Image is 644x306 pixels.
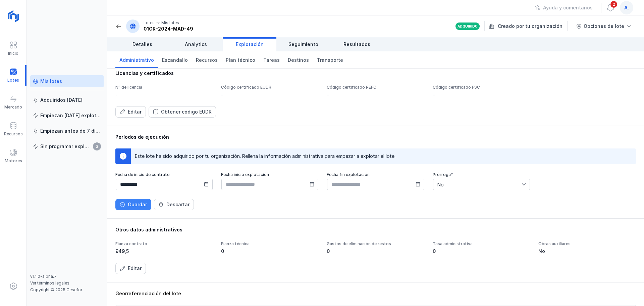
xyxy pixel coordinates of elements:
span: No [433,179,522,190]
a: Transporte [313,51,347,68]
div: Mis lotes [40,78,62,85]
div: Inicio [8,51,18,56]
div: Gastos de eliminación de restos [327,241,424,247]
div: Código certificado PEFC [327,85,424,90]
a: Escandallo [158,51,192,68]
div: Fecha inicio explotación [221,172,319,177]
div: 0 [221,248,319,255]
a: Administrativo [115,51,158,68]
div: Editar [128,265,142,272]
div: 949,5 [115,248,213,255]
img: logoRight.svg [5,8,22,25]
a: Destinos [284,51,313,68]
div: Otros datos administrativos [115,226,636,233]
a: Tareas [259,51,284,68]
div: Código certificado EUDR [221,85,319,90]
div: Código certificado FSC [433,85,530,90]
button: Obtener código EUDR [149,106,216,118]
a: Detalles [115,37,169,51]
span: Escandallo [162,57,188,63]
a: Sin programar explotación3 [30,140,104,152]
div: Licencias y certificados [115,70,636,77]
a: Empiezan antes de 7 días [30,125,104,137]
div: Este lote ha sido adquirido por tu organización. Rellena la información administrativa para empez... [135,153,395,160]
div: Copyright © 2025 Cesefor [30,287,104,293]
div: Mis lotes [161,20,179,26]
span: Analytics [185,41,207,48]
div: Creado por tu organización [489,21,569,31]
div: Descartar [166,201,190,208]
div: Adquiridos [DATE] [40,97,83,103]
div: Obtener código EUDR [161,108,212,115]
div: Tasa administrativa [433,241,530,247]
span: Resultados [343,41,370,48]
a: Adquiridos [DATE] [30,94,104,106]
div: Guardar [128,201,147,208]
span: a. [624,4,629,11]
div: - [327,91,329,98]
div: Recursos [4,131,23,137]
a: Recursos [192,51,222,68]
div: Georreferenciación del lote [115,290,636,297]
div: 0 [433,248,530,255]
div: - [115,91,118,98]
button: Ayuda y comentarios [531,2,597,13]
button: Guardar [115,199,151,210]
div: Obras auxiliares [538,241,636,247]
a: Explotación [223,37,276,51]
span: 3 [93,142,101,150]
a: Analytics [169,37,223,51]
div: v1.1.0-alpha.7 [30,274,104,279]
div: Períodos de ejecución [115,134,636,140]
div: - [221,91,223,98]
div: Fecha fin explotación [327,172,424,177]
span: 2 [610,0,618,8]
div: 0 [327,248,424,255]
button: Editar [115,263,146,274]
div: Editar [128,108,142,115]
button: Editar [115,106,146,118]
div: Nº de licencia [115,85,213,90]
a: Empiezan [DATE] explotación [30,110,104,122]
button: Descartar [154,199,194,210]
a: Resultados [330,37,384,51]
a: Ver términos legales [30,280,69,286]
div: Adquirido [458,24,478,29]
div: Fianza técnica [221,241,319,247]
div: Opciones de lote [584,23,624,30]
span: Explotación [236,41,264,48]
div: 01OR-2024-MAD-49 [144,26,193,32]
span: Destinos [288,57,309,63]
div: Empiezan antes de 7 días [40,128,101,134]
a: Plan técnico [222,51,259,68]
div: Motores [5,158,22,164]
span: Tareas [263,57,280,63]
div: Empiezan [DATE] explotación [40,112,101,119]
div: Sin programar explotación [40,143,91,150]
div: Fecha de inicio de contrato [115,172,213,177]
div: Fianza contrato [115,241,213,247]
span: Detalles [132,41,152,48]
div: Ayuda y comentarios [543,4,593,11]
span: Administrativo [119,57,154,63]
span: Plan técnico [226,57,255,63]
span: Recursos [196,57,218,63]
div: Prórroga [433,172,530,177]
a: Seguimiento [276,37,330,51]
div: Lotes [144,20,155,26]
a: Mis lotes [30,75,104,87]
span: Seguimiento [288,41,318,48]
span: Transporte [317,57,343,63]
div: No [538,248,636,255]
div: Mercado [4,104,22,110]
div: - [433,91,435,98]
